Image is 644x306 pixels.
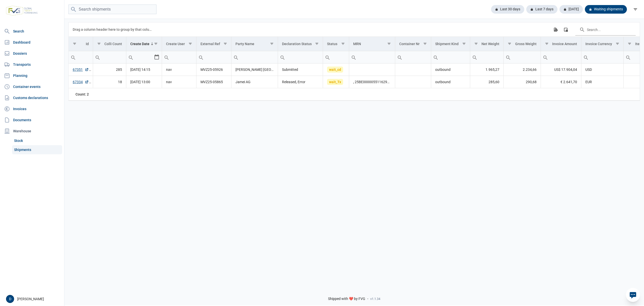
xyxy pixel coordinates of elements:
[581,37,623,51] td: Column Invoice Currency
[126,51,162,64] td: Filter cell
[73,79,89,84] a: 67334
[278,37,323,51] td: Column Declaration Status
[130,80,150,84] span: [DATE] 13:00
[552,42,577,46] div: Invoice Amount
[97,42,101,46] span: Show filter options for column 'Colli Count'
[349,51,395,64] td: Filter cell
[196,51,206,63] div: Search box
[4,4,40,18] img: FVG - Global freight forwarding
[166,42,185,46] div: Create User
[231,51,240,63] div: Search box
[162,51,196,63] input: Filter cell
[162,64,196,76] td: nav
[6,295,14,303] button: D
[561,25,570,34] div: Column Chooser
[154,42,158,46] span: Show filter options for column 'Create Date'
[6,295,61,303] div: [PERSON_NAME]
[231,37,278,51] td: Column Party Name
[470,76,503,88] td: 285,60
[541,37,581,51] td: Column Invoice Amount
[315,42,319,46] span: Show filter options for column 'Declaration Status'
[73,25,153,34] div: Drag a column header here to group by that column
[616,42,619,46] span: Show filter options for column 'Invoice Currency'
[435,42,459,46] div: Shipment Kind
[554,67,577,72] span: US$ 17.904,04
[93,51,102,63] div: Search box
[130,42,149,46] div: Create Date
[282,42,312,46] div: Declaration Status
[323,51,332,63] div: Search box
[231,51,278,63] input: Filter cell
[231,76,278,88] td: Jamei AG
[73,22,636,37] div: Data grid toolbar
[515,42,537,46] div: Gross Weight
[349,37,395,51] td: Column MRN
[395,51,431,64] td: Filter cell
[585,42,612,46] div: Invoice Currency
[503,51,541,64] td: Filter cell
[431,37,470,51] td: Column Shipment Kind
[470,37,503,51] td: Column Net Weight
[2,26,62,36] a: Search
[508,42,511,46] span: Show filter options for column 'Gross Weight'
[126,37,162,51] td: Column Create Date
[200,42,220,46] div: External Ref
[154,51,160,63] div: Select
[69,51,93,63] input: Filter cell
[328,297,365,301] span: Shipped with ❤️ by FVG
[341,42,345,46] span: Show filter options for column 'Status'
[551,25,560,34] div: Export all data to Excel
[93,37,126,51] td: Column Colli Count
[86,42,89,46] div: Id
[624,51,633,63] div: Search box
[503,37,541,51] td: Column Gross Weight
[104,42,122,46] div: Colli Count
[2,115,62,125] a: Documents
[541,51,581,64] td: Filter cell
[2,37,62,47] a: Dashboard
[2,104,62,114] a: Invoices
[69,22,640,101] div: Data grid with 2 rows and 18 columns
[399,42,420,46] div: Container Nr
[575,23,636,36] input: Search in the data grid
[126,51,135,63] div: Search box
[162,76,196,88] td: nav
[387,42,391,46] span: Show filter options for column 'MRN'
[581,76,623,88] td: EUR
[370,297,380,301] span: v1.1.34
[481,42,499,46] div: Net Weight
[491,5,524,14] div: Last 30 days
[503,76,541,88] td: 290,68
[196,51,231,63] input: Filter cell
[631,5,640,14] div: filter
[130,68,150,72] span: [DATE] 14:15
[470,51,503,63] input: Filter cell
[235,42,254,46] div: Party Name
[431,64,470,76] td: outbound
[559,5,583,14] div: [DATE]
[231,64,278,76] td: [PERSON_NAME] [GEOGRAPHIC_DATA] bvba
[69,37,93,51] td: Column Id
[431,76,470,88] td: outbound
[278,64,323,76] td: Submitted
[73,42,76,46] span: Show filter options for column 'Id'
[327,67,343,73] span: wait_cd
[541,51,581,63] input: Filter cell
[93,51,126,63] input: Filter cell
[2,82,62,92] a: Container events
[581,51,623,63] input: Filter cell
[327,42,337,46] div: Status
[162,51,196,64] td: Filter cell
[93,76,126,88] td: 18
[560,79,577,84] span: € 2.641,70
[526,5,557,14] div: Last 7 days
[196,76,231,88] td: MVZ25-05865
[231,51,278,64] td: Filter cell
[2,59,62,70] a: Transports
[278,51,287,63] div: Search box
[431,51,470,64] td: Filter cell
